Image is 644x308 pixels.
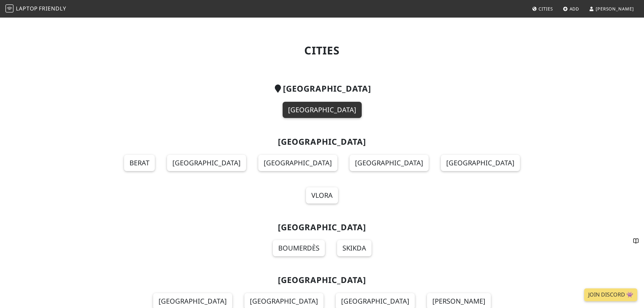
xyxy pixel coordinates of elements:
img: LaptopFriendly [5,4,14,13]
a: LaptopFriendly LaptopFriendly [5,3,66,15]
a: [GEOGRAPHIC_DATA] [167,155,246,171]
span: Friendly [39,5,66,12]
h2: [GEOGRAPHIC_DATA] [103,275,541,285]
h2: [GEOGRAPHIC_DATA] [103,222,541,232]
span: Cities [539,6,553,12]
span: Add [570,6,579,12]
h2: [GEOGRAPHIC_DATA] [103,84,541,94]
h1: Cities [103,44,541,57]
a: [GEOGRAPHIC_DATA] [350,155,429,171]
span: Laptop [16,5,38,12]
a: [GEOGRAPHIC_DATA] [441,155,520,171]
a: [GEOGRAPHIC_DATA] [283,102,362,118]
span: [PERSON_NAME] [596,6,634,12]
a: Add [560,3,582,15]
a: Boumerdès [273,240,325,256]
h2: [GEOGRAPHIC_DATA] [103,137,541,147]
a: [PERSON_NAME] [586,3,637,15]
a: Skikda [337,240,372,256]
a: Berat [124,155,155,171]
a: Vlora [306,187,338,204]
a: Join Discord 👾 [584,288,637,301]
a: Cities [529,3,556,15]
a: [GEOGRAPHIC_DATA] [258,155,337,171]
